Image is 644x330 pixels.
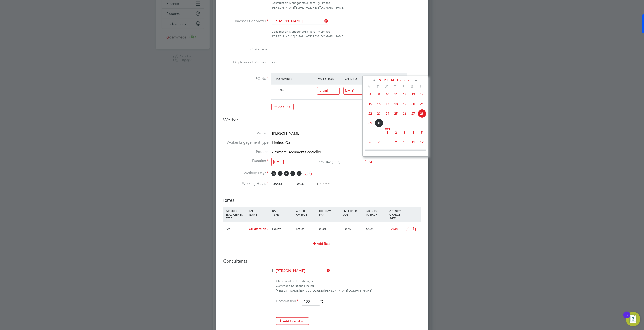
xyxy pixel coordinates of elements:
span: M [365,85,373,89]
span: 10 [400,138,409,146]
span: 8 [366,90,375,99]
span: 1 [383,128,392,137]
span: 19 [400,100,409,108]
button: Add Rate [310,240,334,247]
label: Timesheet Approver [223,19,269,24]
span: 16 [392,147,400,156]
span: S [303,171,308,176]
input: Select one [317,87,340,95]
span: 8 [383,138,392,146]
span: 6.00% [366,227,374,231]
div: RATE NAME [248,207,271,218]
span: ‐ [290,182,293,186]
label: Position [223,150,269,154]
li: 1. [223,268,421,279]
span: T [373,85,382,89]
span: W [382,85,391,89]
span: Assistant Document Controller [272,150,321,154]
span: September [379,78,402,82]
span: 3 [400,128,409,137]
span: 12 [400,90,409,99]
span: T [391,85,399,89]
span: 9 [392,138,400,146]
span: 30 [375,119,383,127]
div: PO Number [275,75,317,83]
span: LOT6 [277,88,284,92]
input: Search for... [274,268,330,274]
span: 175 DAYS [319,160,332,164]
span: 16 [375,100,383,108]
span: S [408,85,416,89]
span: 4 [409,128,418,137]
span: % [320,299,323,304]
span: F [399,85,408,89]
div: Client Relationship Manager [276,279,421,284]
span: S [309,171,314,176]
span: 25 [392,109,400,118]
label: Commission [276,299,298,304]
span: n/a [272,60,277,64]
span: 11 [392,90,400,99]
h3: Worker [223,117,421,126]
span: Construction Manager at [272,1,304,5]
h3: Rates [223,193,421,203]
div: [PERSON_NAME][EMAIL_ADDRESS][PERSON_NAME][DOMAIN_NAME] [276,288,421,293]
div: Valid To [344,75,370,83]
span: 17 [383,100,392,108]
button: Add Consultant [276,317,309,325]
span: 19 [418,147,426,156]
span: 24 [383,109,392,118]
label: Duration [223,159,269,163]
span: [PERSON_NAME][EMAIL_ADDRESS][DOMAIN_NAME] [272,34,344,38]
span: 10.00hrs [314,182,330,186]
div: Ganymede Solutions Limited [276,284,421,288]
div: EMPLOYER COST [341,207,365,218]
div: Expiry [370,75,396,83]
input: Select one [271,158,296,166]
span: 14 [375,147,383,156]
span: T [290,171,295,176]
div: Valid From [317,75,344,83]
input: 08:00 [271,180,289,188]
span: 2 [392,128,400,137]
input: 17:00 [293,180,311,188]
div: RATE TYPE [271,207,295,218]
span: 29 [366,119,375,127]
label: Worker Engagement Type [223,140,269,145]
span: 13 [366,147,375,156]
span: Oct [383,128,392,131]
label: Worker [223,131,269,136]
span: Construction Manager at [272,30,304,33]
span: S [416,85,425,89]
label: PO Manager [223,47,269,52]
span: 2025 [404,78,412,82]
span: 7 [375,138,383,146]
div: AGENCY MARKUP [365,207,388,218]
span: T [278,171,283,176]
span: 28 [418,109,426,118]
label: Working Days [223,171,269,176]
span: Guildford Ne… [249,227,269,231]
input: Select one [343,87,366,95]
input: Select one [363,158,388,166]
div: £25.54 [295,222,318,235]
div: WORKER PAY RATE [295,207,318,218]
span: 27 [409,109,418,118]
span: 6 [366,138,375,146]
button: Add PO [271,103,294,110]
span: 18 [392,100,400,108]
span: M [271,171,276,176]
span: 26 [400,109,409,118]
span: Galliford Try Limited [304,30,330,33]
span: 0.00% [343,227,351,231]
span: 5 [418,128,426,137]
div: WORKER ENGAGEMENT TYPE [224,207,248,222]
div: PAYE [224,222,248,235]
span: [PERSON_NAME] [272,131,300,136]
span: 21 [418,100,426,108]
span: 9 [375,90,383,99]
span: 11 [409,138,418,146]
span: Galliford Try Limited [304,1,330,5]
span: 14 [418,90,426,99]
span: 20 [409,100,418,108]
